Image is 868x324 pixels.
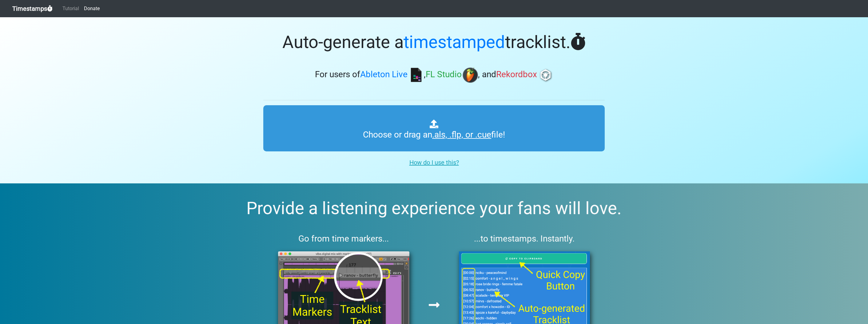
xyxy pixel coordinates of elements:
[408,67,424,83] img: ableton.png
[263,67,605,83] h3: For users of , , and
[538,67,553,83] img: rb.png
[444,234,605,244] h3: ...to timestamps. Instantly.
[426,70,462,80] span: FL Studio
[15,198,853,219] h2: Provide a listening experience your fans will love.
[496,70,537,80] span: Rekordbox
[60,2,82,15] a: Tutorial
[360,70,408,80] span: Ableton Live
[404,32,505,52] span: timestamped
[82,2,102,15] a: Donate
[409,159,459,166] u: How do I use this?
[263,234,424,244] h3: Go from time markers...
[263,32,605,53] h1: Auto-generate a tracklist.
[463,67,478,83] img: fl.png
[12,2,53,15] a: Timestamps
